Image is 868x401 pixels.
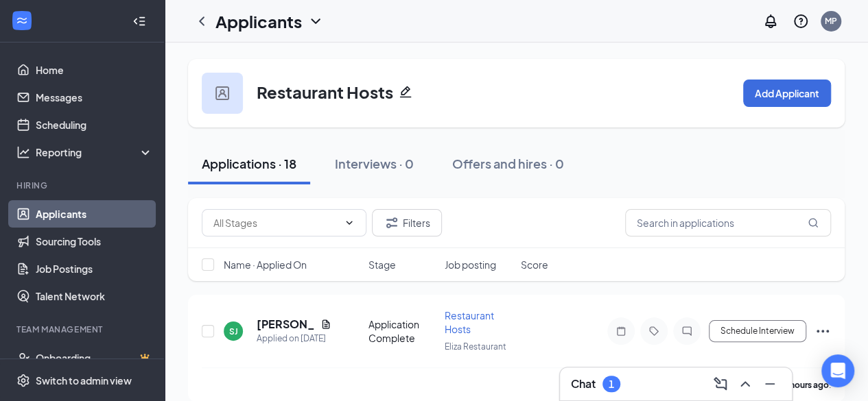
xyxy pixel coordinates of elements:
[368,317,436,345] div: Application Complete
[759,373,781,395] button: Minimize
[384,215,400,231] svg: Filter
[737,376,753,392] svg: ChevronUp
[571,376,596,391] h3: Chat
[16,324,150,335] div: Team Management
[36,111,153,138] a: Scheduling
[229,326,238,337] div: SJ
[646,326,662,337] svg: Tag
[16,374,30,387] svg: Settings
[36,228,153,255] a: Sourcing Tools
[16,180,150,191] div: Hiring
[825,15,837,27] div: MP
[808,217,819,228] svg: MagnifyingGlass
[821,354,854,387] div: Open Intercom Messenger
[368,258,396,271] span: Stage
[36,145,154,159] div: Reporting
[399,85,412,99] svg: Pencil
[320,319,331,330] svg: Document
[452,155,564,172] div: Offers and hires · 0
[215,10,302,33] h1: Applicants
[372,209,442,236] button: Filter Filters
[36,282,153,310] a: Talent Network
[257,332,331,345] div: Applied on [DATE]
[15,14,29,27] svg: WorkstreamLogo
[257,317,315,332] h5: [PERSON_NAME]
[36,84,153,111] a: Messages
[193,13,210,29] svg: ChevronLeft
[779,380,829,390] b: 20 hours ago
[16,145,30,159] svg: Analysis
[762,13,779,29] svg: Notifications
[36,200,153,228] a: Applicants
[609,378,614,390] div: 1
[625,209,831,236] input: Search in applications
[257,80,393,104] h3: Restaurant Hosts
[224,258,307,271] span: Name · Applied On
[445,341,506,352] span: Eliza Restaurant
[36,56,153,84] a: Home
[814,323,831,339] svg: Ellipses
[712,376,729,392] svg: ComposeMessage
[132,14,146,28] svg: Collapse
[36,374,132,387] div: Switch to admin view
[202,155,296,172] div: Applications · 18
[215,86,229,100] img: user icon
[335,155,414,172] div: Interviews · 0
[445,309,494,335] span: Restaurant Hosts
[36,344,153,372] a: OnboardingCrown
[709,320,806,342] button: Schedule Interview
[793,13,809,29] svg: QuestionInfo
[734,373,756,395] button: ChevronUp
[679,326,695,337] svg: ChatInactive
[709,373,731,395] button: ComposeMessage
[521,258,548,271] span: Score
[344,217,355,228] svg: ChevronDown
[307,13,324,29] svg: ChevronDown
[743,80,831,107] button: Add Applicant
[36,255,153,282] a: Job Postings
[762,376,778,392] svg: Minimize
[213,215,338,230] input: All Stages
[613,326,629,337] svg: Note
[445,258,496,271] span: Job posting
